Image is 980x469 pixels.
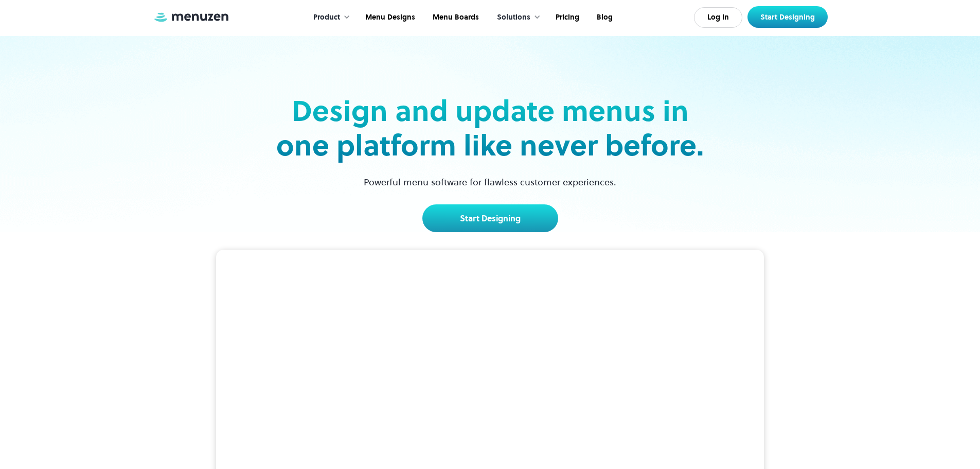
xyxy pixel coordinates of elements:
a: Log In [694,7,742,28]
p: Powerful menu software for flawless customer experiences. [351,175,629,189]
a: Pricing [546,2,587,33]
div: Product [303,2,355,33]
a: Start Designing [747,6,828,28]
div: Product [313,12,340,23]
a: Blog [587,2,620,33]
h2: Design and update menus in one platform like never before. [273,94,707,163]
a: Menu Boards [423,2,487,33]
div: Solutions [497,12,530,23]
a: Menu Designs [355,2,423,33]
div: Solutions [487,2,546,33]
a: Start Designing [422,204,558,232]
